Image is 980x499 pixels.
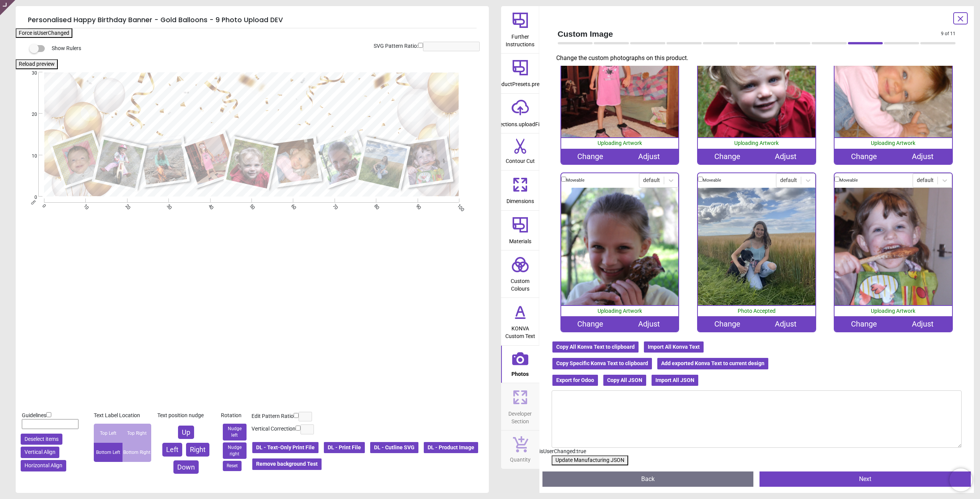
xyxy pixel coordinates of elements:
button: Dimensions [501,171,539,210]
label: Moveable [840,177,858,184]
span: 10 [82,203,87,208]
span: Custom Colours [502,274,539,293]
button: Force isUserChanged [16,28,72,38]
span: productPresets.preset [493,77,547,88]
span: 60 [290,203,295,208]
button: Quantity [501,431,539,469]
span: 20 [23,111,37,118]
span: 40 [207,203,212,208]
iframe: Brevo live chat [949,468,972,491]
div: Adjust [893,149,952,164]
div: Change [835,316,893,332]
div: Change [835,149,893,164]
button: Add exported Konva Text to current design [657,357,769,370]
span: KONVA Custom Text [502,321,539,340]
label: SVG Pattern Ratio: [374,42,418,50]
div: Adjust [893,316,952,332]
button: Export for Odoo [552,374,599,387]
span: Dimensions [506,194,534,205]
label: Moveable [703,177,721,184]
span: Materials [509,234,531,245]
button: Further Instructions [501,6,539,53]
div: Change [561,316,620,332]
button: Contour Cut [501,133,539,170]
p: Change the custom photographs on this product. [556,54,962,62]
span: 20 [124,203,129,208]
div: Change [561,149,620,164]
button: Import All JSON [651,374,699,387]
span: 0 [41,203,46,208]
span: Contour Cut [506,154,535,165]
span: Uploading Artwork [598,140,642,146]
button: KONVA Custom Text [501,298,539,345]
button: Update Manufacturing JSON [552,455,628,465]
div: isUserChanged: true [539,448,974,455]
span: Uploading Artwork [734,140,779,146]
span: 10 [23,153,37,159]
button: Back [542,471,754,487]
button: Developer Section [501,383,539,430]
span: 30 [23,70,37,76]
span: sections.uploadFile [497,117,543,128]
span: Quantity [510,452,531,464]
div: Change [698,316,756,332]
div: Change [698,149,756,164]
button: Copy All JSON [603,374,647,387]
button: sections.uploadFile [501,94,539,133]
button: Copy All Konva Text to clipboard [552,341,639,354]
button: Next [759,471,971,487]
span: Photos [511,367,529,378]
span: 70 [331,203,336,208]
span: 100 [456,203,461,208]
div: Adjust [620,316,678,332]
div: Adjust [756,316,815,332]
span: Uploading Artwork [871,308,915,314]
button: Import All Konva Text [643,341,704,354]
h5: Personalised Happy Birthday Banner - Gold Balloons - 9 Photo Upload DEV [28,12,477,28]
button: Materials [501,211,539,250]
span: 0 [23,194,37,201]
span: 50 [248,203,253,208]
span: Uploading Artwork [598,308,642,314]
span: 9 of 11 [941,31,955,37]
div: Adjust [620,149,678,164]
span: 80 [372,203,377,208]
span: Photo Accepted [738,308,776,314]
span: 90 [414,203,419,208]
button: Copy Specific Konva Text to clipboard [552,357,653,370]
div: Adjust [756,149,815,164]
span: 30 [165,203,170,208]
div: Show Rulers [34,44,489,53]
span: Uploading Artwork [871,140,915,146]
button: Photos [501,346,539,383]
span: Further Instructions [502,29,539,48]
button: Reload preview [16,59,58,69]
button: Custom Colours [501,250,539,297]
span: Developer Section [502,406,539,425]
button: productPresets.preset [501,54,539,93]
label: Moveable [566,177,585,184]
span: cm [30,199,37,206]
span: Custom Image [558,28,941,39]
